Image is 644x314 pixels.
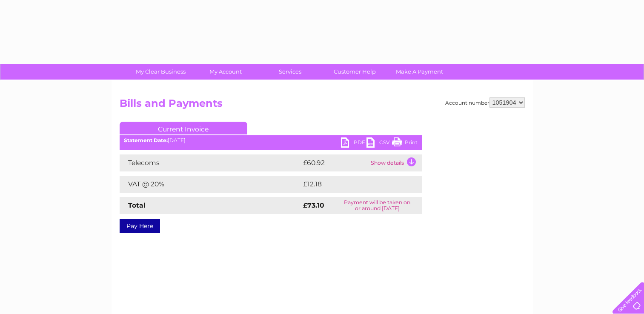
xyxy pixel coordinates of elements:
[320,64,390,80] a: Customer Help
[120,137,422,143] div: [DATE]
[366,137,392,150] a: CSV
[120,154,301,171] td: Telecoms
[124,137,168,143] b: Statement Date:
[301,176,403,193] td: £12.18
[384,64,455,80] a: Make A Payment
[369,154,422,171] td: Show details
[392,137,418,150] a: Print
[128,201,146,209] strong: Total
[120,97,525,114] h2: Bills and Payments
[255,64,325,80] a: Services
[126,64,196,80] a: My Clear Business
[341,137,366,150] a: PDF
[120,176,301,193] td: VAT @ 20%
[445,97,525,108] div: Account number
[120,219,160,233] a: Pay Here
[190,64,260,80] a: My Account
[333,197,422,214] td: Payment will be taken on or around [DATE]
[301,154,369,171] td: £60.92
[120,122,247,134] a: Current Invoice
[303,201,324,209] strong: £73.10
